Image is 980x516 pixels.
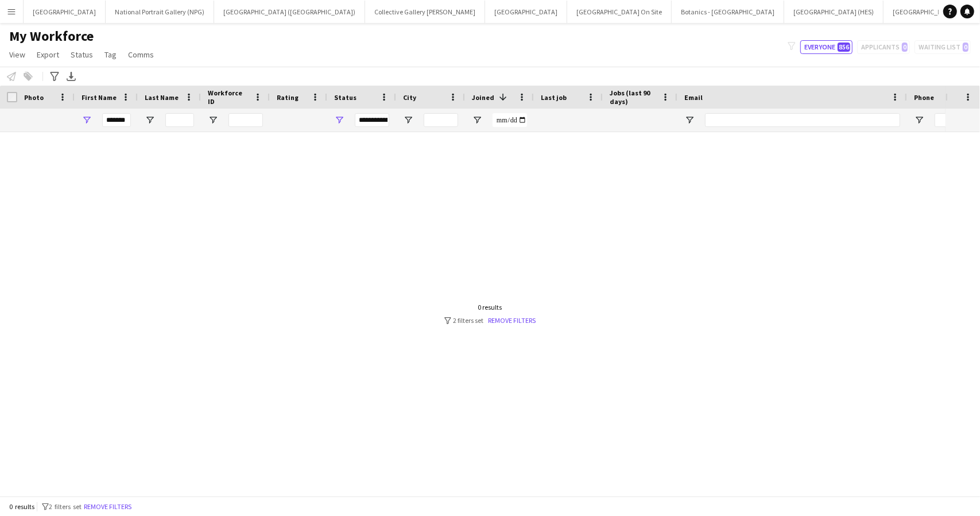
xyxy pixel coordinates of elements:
[208,88,249,106] span: Workforce ID
[208,115,218,125] button: Open Filter Menu
[71,49,93,60] span: Status
[82,93,117,102] span: First Name
[684,115,695,125] button: Open Filter Menu
[424,113,458,127] input: City Filter Input
[493,113,527,127] input: Joined Filter Input
[9,28,94,45] span: My Workforce
[102,113,131,127] input: First Name Filter Input
[444,303,536,311] div: 0 results
[705,113,900,127] input: Email Filter Input
[7,92,17,102] input: Column with Header Selection
[123,47,158,62] a: Comms
[145,115,155,125] button: Open Filter Menu
[100,47,121,62] a: Tag
[784,1,884,23] button: [GEOGRAPHIC_DATA] (HES)
[489,316,536,325] a: Remove filters
[214,1,365,23] button: [GEOGRAPHIC_DATA] ([GEOGRAPHIC_DATA])
[277,93,299,102] span: Rating
[365,1,485,23] button: Collective Gallery [PERSON_NAME]
[104,49,117,60] span: Tag
[567,1,672,23] button: [GEOGRAPHIC_DATA] On Site
[914,115,924,125] button: Open Filter Menu
[403,115,413,125] button: Open Filter Menu
[106,1,214,23] button: National Portrait Gallery (NPG)
[334,115,344,125] button: Open Filter Menu
[32,47,64,62] a: Export
[48,70,61,83] app-action-btn: Advanced filters
[9,49,25,60] span: View
[24,93,44,102] span: Photo
[49,502,82,511] span: 2 filters set
[64,70,78,83] app-action-btn: Export XLSX
[165,113,194,127] input: Last Name Filter Input
[541,93,567,102] span: Last job
[684,93,703,102] span: Email
[82,115,92,125] button: Open Filter Menu
[145,93,179,102] span: Last Name
[472,115,482,125] button: Open Filter Menu
[485,1,567,23] button: [GEOGRAPHIC_DATA]
[838,43,850,52] span: 856
[444,316,536,325] div: 2 filters set
[403,93,416,102] span: City
[128,49,154,60] span: Comms
[82,500,134,513] button: Remove filters
[472,93,494,102] span: Joined
[24,1,106,23] button: [GEOGRAPHIC_DATA]
[37,49,59,60] span: Export
[5,47,30,62] a: View
[800,40,853,54] button: Everyone856
[334,93,357,102] span: Status
[228,113,263,127] input: Workforce ID Filter Input
[914,93,934,102] span: Phone
[66,47,98,62] a: Status
[610,88,657,106] span: Jobs (last 90 days)
[672,1,784,23] button: Botanics - [GEOGRAPHIC_DATA]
